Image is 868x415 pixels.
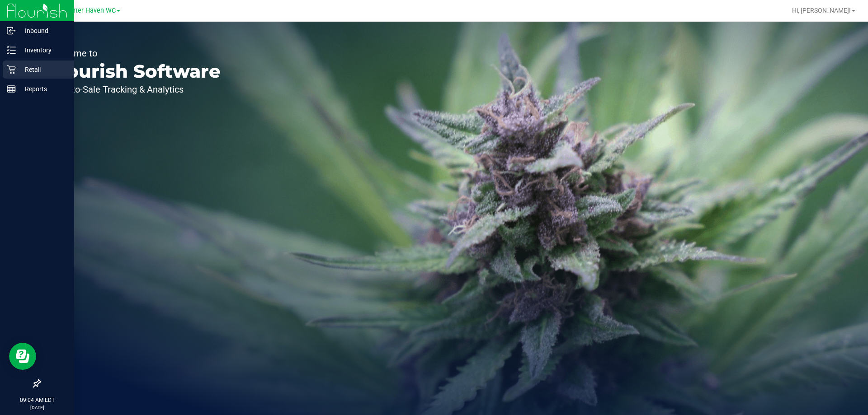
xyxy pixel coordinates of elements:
[7,84,16,93] inline-svg: Reports
[49,85,221,94] p: Seed-to-Sale Tracking & Analytics
[7,65,16,74] inline-svg: Retail
[4,396,70,404] p: 09:04 AM EDT
[9,343,36,370] iframe: Resource center
[16,25,70,36] p: Inbound
[49,49,221,58] p: Welcome to
[49,62,221,80] p: Flourish Software
[4,404,70,411] p: [DATE]
[7,26,16,35] inline-svg: Inbound
[16,45,70,56] p: Inventory
[64,7,116,14] span: Winter Haven WC
[16,84,70,94] p: Reports
[792,7,851,14] span: Hi, [PERSON_NAME]!
[16,64,70,75] p: Retail
[7,46,16,55] inline-svg: Inventory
